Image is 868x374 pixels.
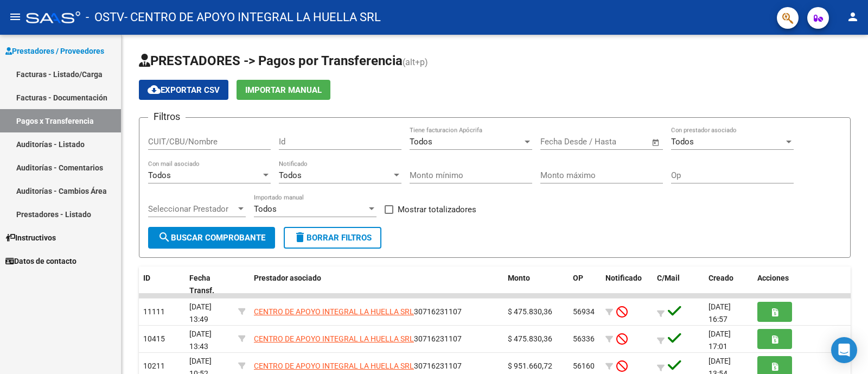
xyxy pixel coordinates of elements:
[254,274,321,282] span: Prestador asociado
[143,334,165,343] span: 10415
[846,10,859,23] mat-icon: person
[143,274,150,282] span: ID
[573,334,595,343] span: 56336
[189,302,212,324] span: [DATE] 13:49
[148,109,186,124] h3: Filtros
[573,362,595,370] span: 56160
[284,227,381,249] button: Borrar Filtros
[569,267,601,302] datatable-header-cell: OP
[508,307,552,316] span: $ 475.830,36
[148,170,171,180] span: Todos
[709,274,733,282] span: Creado
[139,53,403,68] span: PRESTADORES -> Pagos por Transferencia
[605,274,642,282] span: Notificado
[757,274,789,282] span: Acciones
[158,231,171,244] mat-icon: search
[573,307,595,316] span: 56934
[508,362,552,370] span: $ 951.660,72
[237,80,330,100] button: Importar Manual
[124,5,381,29] span: - CENTRO DE APOYO INTEGRAL LA HUELLA SRL
[398,203,476,216] span: Mostrar totalizadores
[254,307,414,316] span: CENTRO DE APOYO INTEGRAL LA HUELLA SRL
[139,267,185,302] datatable-header-cell: ID
[148,204,236,214] span: Seleccionar Prestador
[254,334,414,343] span: CENTRO DE APOYO INTEGRAL LA HUELLA SRL
[158,233,265,243] span: Buscar Comprobante
[753,267,851,302] datatable-header-cell: Acciones
[831,337,857,363] div: Open Intercom Messenger
[245,85,322,95] span: Importar Manual
[709,302,731,324] span: [DATE] 16:57
[5,255,76,267] span: Datos de contacto
[86,5,124,29] span: - OSTV
[185,267,234,302] datatable-header-cell: Fecha Transf.
[254,362,414,370] span: CENTRO DE APOYO INTEGRAL LA HUELLA SRL
[653,267,704,302] datatable-header-cell: C/Mail
[254,307,462,316] span: 30716231107
[293,231,307,244] mat-icon: delete
[139,80,228,100] button: Exportar CSV
[585,137,638,147] input: End date
[250,267,503,302] datatable-header-cell: Prestador asociado
[5,45,104,57] span: Prestadores / Proveedores
[601,267,653,302] datatable-header-cell: Notificado
[508,334,552,343] span: $ 475.830,36
[403,57,428,67] span: (alt+p)
[5,232,56,244] span: Instructivos
[279,170,302,180] span: Todos
[148,83,161,96] mat-icon: cloud_download
[410,137,432,147] span: Todos
[143,362,165,370] span: 10211
[540,137,576,147] input: Start date
[189,274,214,295] span: Fecha Transf.
[293,233,372,243] span: Borrar Filtros
[254,362,462,370] span: 30716231107
[650,136,662,149] button: Open calendar
[254,334,462,343] span: 30716231107
[189,329,212,351] span: [DATE] 13:43
[503,267,569,302] datatable-header-cell: Monto
[573,274,583,282] span: OP
[709,329,731,351] span: [DATE] 17:01
[148,227,275,249] button: Buscar Comprobante
[148,85,220,95] span: Exportar CSV
[704,267,753,302] datatable-header-cell: Creado
[143,307,165,316] span: 11111
[254,204,277,214] span: Todos
[508,274,530,282] span: Monto
[9,10,22,23] mat-icon: menu
[657,274,680,282] span: C/Mail
[671,137,694,147] span: Todos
